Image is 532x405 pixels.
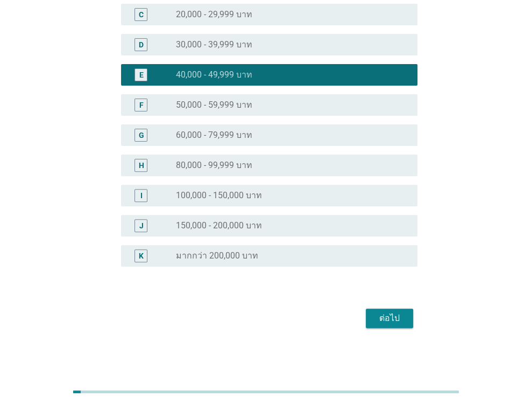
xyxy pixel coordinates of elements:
div: F [139,99,143,110]
label: 50,000 - 59,999 บาท [176,100,252,110]
div: H [138,159,144,171]
button: ต่อไป [366,309,413,328]
label: 20,000 - 29,999 บาท [176,9,252,20]
label: 60,000 - 79,999 บาท [176,130,252,141]
label: 40,000 - 49,999 บาท [176,69,252,80]
div: ต่อไป [374,312,405,325]
label: 100,000 - 150,000 บาท [176,190,262,201]
div: I [140,190,142,201]
div: J [139,220,143,231]
div: K [139,250,144,261]
div: C [139,9,144,20]
div: G [138,129,144,141]
label: 150,000 - 200,000 บาท [176,220,262,231]
label: 80,000 - 99,999 บาท [176,160,252,171]
div: D [139,39,144,50]
div: E [139,69,143,80]
label: มากกว่า 200,000 บาท [176,250,258,261]
label: 30,000 - 39,999 บาท [176,39,252,50]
